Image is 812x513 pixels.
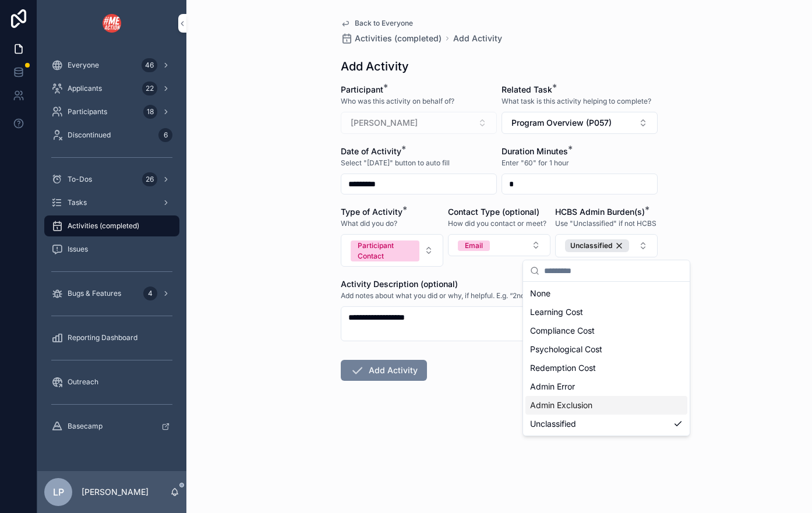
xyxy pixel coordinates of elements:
[44,215,179,236] a: Activities (completed)
[44,55,179,76] a: Everyone46
[555,207,645,217] span: HCBS Admin Burden(s)
[341,219,397,228] span: What did you do?
[68,289,121,298] span: Bugs & Features
[502,146,568,156] span: Duration Minutes
[44,416,179,437] a: Basecamp
[448,234,550,256] button: Select Button
[44,101,179,122] a: Participants18
[341,234,443,267] button: Select Button
[68,245,88,254] span: Issues
[37,47,186,452] div: scrollable content
[68,175,92,184] span: To-Dos
[523,282,690,436] div: Suggestions
[525,284,687,303] div: None
[341,158,450,168] span: Select "[DATE]" button to auto fill
[44,372,179,392] a: Outreach
[358,240,412,261] div: Participant Contact
[341,33,442,44] a: Activities (completed)
[143,286,157,300] div: 4
[158,128,172,142] div: 6
[502,84,552,94] span: Related Task
[355,19,413,28] span: Back to Everyone
[511,117,612,129] span: Program Overview (P057)
[341,279,458,289] span: Activity Description (optional)
[44,78,179,99] a: Applicants22
[68,333,137,342] span: Reporting Dashboard
[68,61,99,70] span: Everyone
[44,169,179,190] a: To-Dos26
[502,112,658,134] button: Select Button
[44,239,179,260] a: Issues
[530,381,575,392] span: Admin Error
[355,33,442,44] span: Activities (completed)
[530,306,583,318] span: Learning Cost
[82,486,149,498] p: [PERSON_NAME]
[530,362,596,374] span: Redemption Cost
[143,105,157,119] div: 18
[570,241,612,250] span: Unclassified
[68,198,87,207] span: Tasks
[555,219,656,228] span: Use "Unclassified" if not HCBS
[44,125,179,146] a: Discontinued6
[341,19,413,28] a: Back to Everyone
[341,207,403,217] span: Type of Activity
[44,327,179,348] a: Reporting Dashboard
[502,158,569,168] span: Enter "60" for 1 hour
[44,192,179,213] a: Tasks
[68,221,139,231] span: Activities (completed)
[68,422,103,431] span: Basecamp
[53,485,64,499] span: LP
[341,291,582,300] span: Add notes about what you did or why, if helpful. E.g. “2nd contact attempt”
[142,82,157,95] div: 22
[530,344,602,355] span: Psychological Cost
[448,219,546,228] span: How did you contact or meet?
[68,130,111,140] span: Discontinued
[44,283,179,304] a: Bugs & Features4
[142,172,157,186] div: 26
[565,239,629,252] button: Unselect 15
[341,84,383,94] span: Participant
[142,58,157,72] div: 46
[453,33,502,44] a: Add Activity
[341,360,427,381] button: Add Activity
[68,84,102,93] span: Applicants
[530,325,595,337] span: Compliance Cost
[530,399,592,411] span: Admin Exclusion
[530,418,576,430] span: Unclassified
[68,107,107,116] span: Participants
[502,97,651,106] span: What task is this activity helping to complete?
[555,234,658,257] button: Select Button
[448,207,539,217] span: Contact Type (optional)
[103,14,121,33] img: App logo
[341,97,454,106] span: Who was this activity on behalf of?
[341,146,401,156] span: Date of Activity
[68,377,98,387] span: Outreach
[341,58,409,75] h1: Add Activity
[465,240,483,251] div: Email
